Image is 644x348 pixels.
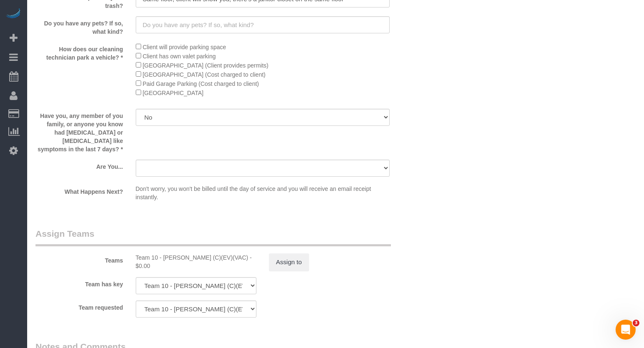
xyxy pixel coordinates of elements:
label: Are You... [29,160,129,171]
label: Have you, any member of you family, or anyone you know had [MEDICAL_DATA] or [MEDICAL_DATA] like ... [29,109,129,153]
button: Assign to [269,253,309,271]
span: [GEOGRAPHIC_DATA] (Cost charged to client) [142,71,265,78]
div: 0 hours x $21.50/hour [136,253,256,270]
span: Paid Garage Parking (Cost charged to client) [142,80,259,87]
label: Team requested [29,300,129,312]
span: Client will provide parking space [142,44,226,50]
label: Team has key [29,277,129,288]
span: 3 [633,320,639,326]
p: Don't worry, you won't be billed until the day of service and you will receive an email receipt i... [136,185,390,201]
label: What Happens Next? [29,185,129,196]
legend: Assign Teams [35,228,391,246]
span: [GEOGRAPHIC_DATA] (Client provides permits) [142,62,268,69]
input: Do you have any pets? If so, what kind? [136,16,390,33]
label: Do you have any pets? If so, what kind? [29,16,129,36]
iframe: Intercom live chat [616,320,636,340]
img: Automaid Logo [5,8,22,20]
span: [GEOGRAPHIC_DATA] [142,90,203,96]
label: Teams [29,253,129,265]
span: Client has own valet parking [142,53,216,60]
label: How does our cleaning technician park a vehicle? * [29,42,129,62]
